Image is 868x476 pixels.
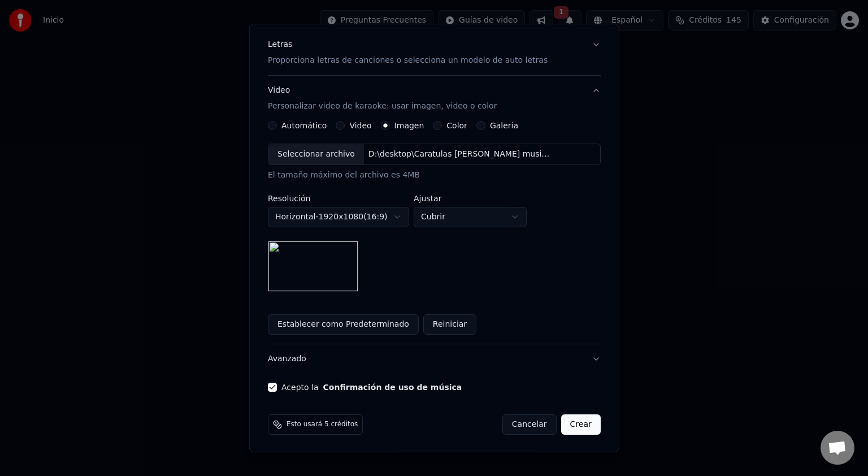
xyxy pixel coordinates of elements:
[363,149,555,160] div: D:\desktop\Caratulas [PERSON_NAME] music karaoke\fondo para las letras.jpg
[268,170,601,181] div: El tamaño máximo del archivo es 4MB
[268,30,601,75] button: LetrasProporciona letras de canciones o selecciona un modelo de auto letras
[287,420,358,429] span: Esto usará 5 créditos
[268,121,601,344] div: VideoPersonalizar video de karaoke: usar imagen, video o color
[323,383,462,391] button: Acepto la
[268,39,292,50] div: Letras
[268,314,419,335] button: Establecer como Predeterminado
[394,122,424,129] label: Imagen
[268,76,601,121] button: VideoPersonalizar video de karaoke: usar imagen, video o color
[268,55,548,66] p: Proporciona letras de canciones o selecciona un modelo de auto letras
[268,194,409,202] label: Resolución
[349,122,371,129] label: Video
[423,314,476,335] button: Reiniciar
[268,344,601,374] button: Avanzado
[446,122,467,129] label: Color
[561,414,600,435] button: Crear
[281,383,462,391] label: Acepto la
[268,85,497,112] div: Video
[281,122,327,129] label: Automático
[414,194,527,202] label: Ajustar
[490,122,518,129] label: Galería
[268,101,497,112] p: Personalizar video de karaoke: usar imagen, video o color
[502,414,556,435] button: Cancelar
[268,144,364,165] div: Seleccionar archivo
